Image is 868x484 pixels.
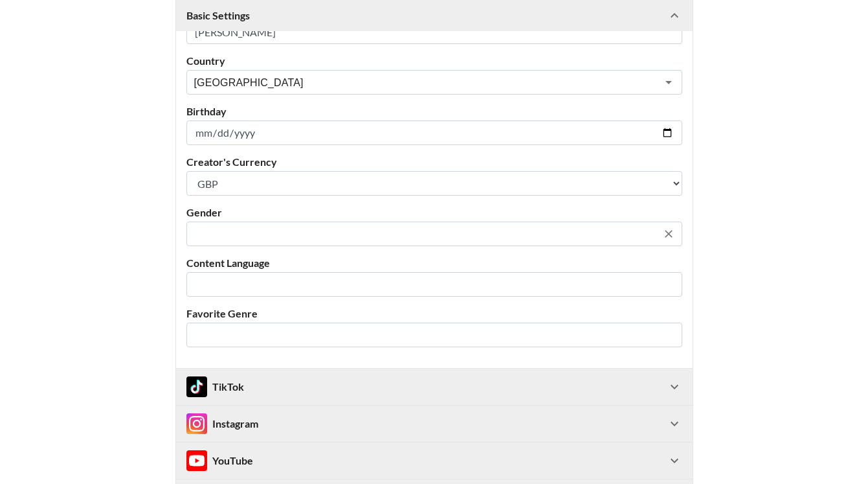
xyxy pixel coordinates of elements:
[660,225,678,243] button: Clear
[186,450,207,471] img: Instagram
[186,105,682,118] label: Birthday
[176,369,693,405] div: TikTokTikTok
[186,376,244,397] div: TikTok
[186,206,682,219] label: Gender
[176,406,693,442] div: InstagramInstagram
[176,443,693,479] div: InstagramYouTube
[186,413,207,434] img: Instagram
[186,413,258,434] div: Instagram
[186,54,682,67] label: Country
[186,307,682,320] label: Favorite Genre
[186,450,253,471] div: YouTube
[186,257,682,270] label: Content Language
[186,376,207,397] img: TikTok
[660,73,678,91] button: Open
[186,156,682,168] label: Creator's Currency
[186,9,250,22] strong: Basic Settings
